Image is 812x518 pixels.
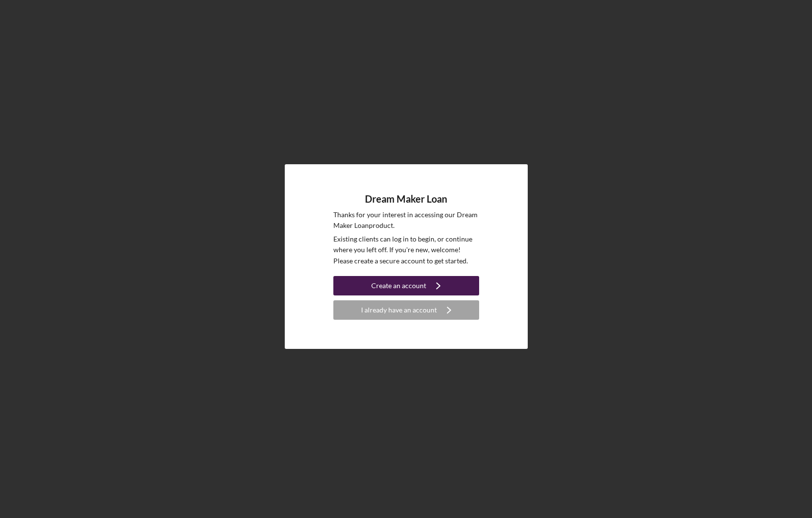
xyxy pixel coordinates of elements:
p: Thanks for your interest in accessing our Dream Maker Loan product. [333,209,479,231]
h4: Dream Maker Loan [365,193,447,205]
div: Create an account [371,276,426,295]
a: Create an account [333,276,479,298]
button: I already have an account [333,300,479,320]
p: Existing clients can log in to begin, or continue where you left off. If you're new, welcome! Ple... [333,234,479,266]
div: I already have an account [361,300,437,320]
button: Create an account [333,276,479,295]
